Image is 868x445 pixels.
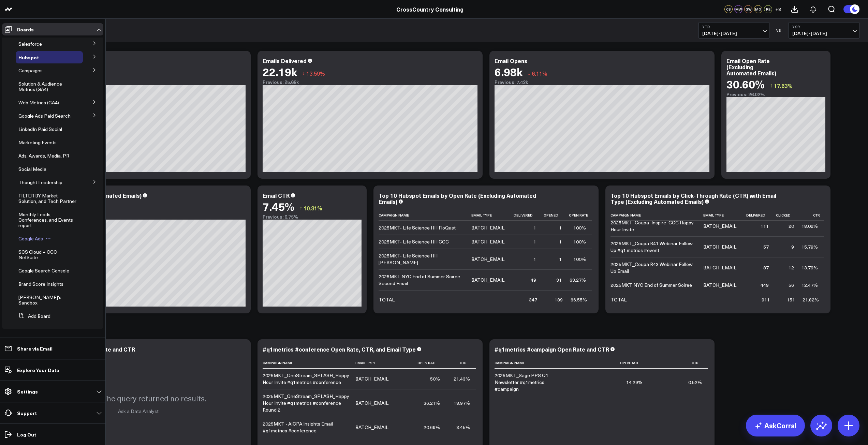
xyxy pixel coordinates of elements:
a: Social Media [18,166,46,172]
a: CrossCountry Consulting [396,5,464,13]
div: 2025MKT NYC End of Summer Soiree Second Email [379,273,465,287]
div: Email Open Rate (Excluding Automated Emails) [726,57,776,77]
a: [PERSON_NAME]'s Sandbox [18,295,74,306]
div: 13.79% [801,264,818,271]
th: Ctr [649,357,708,369]
span: ↓ [302,69,305,78]
div: 151 [787,296,795,303]
span: Campaigns [18,67,43,74]
div: BATCH_EMAIL [471,256,504,263]
span: LinkedIn Paid Social [18,126,62,132]
div: #q1metrics #campaign Open Rate and CTR [495,345,609,353]
a: Google Ads [18,236,43,241]
div: 18.02% [801,223,818,229]
th: Ctr [446,357,476,369]
div: Previous: 1.27k [31,214,246,220]
div: Emails Delivered [263,57,307,64]
div: 57 [763,243,769,250]
a: Campaigns [18,68,43,73]
span: Web Metrics (GA4) [18,99,59,106]
div: Previous: 7.43k [495,79,709,85]
div: 911 [762,296,770,303]
div: BATCH_EMAIL [471,277,504,283]
a: Thought Leadership [18,180,62,185]
div: 31 [556,277,562,283]
div: 21.43% [454,375,470,382]
div: BATCH_EMAIL [703,282,736,288]
a: Hubspot [18,55,39,60]
div: 63.27% [570,277,586,283]
span: Salesforce [18,41,42,47]
th: Delivered [745,210,775,221]
div: 20 [789,223,794,229]
th: Campaign Name [263,357,355,369]
div: 1 [559,224,562,231]
div: 2025MKT_Sage PPS Q1 Newsletter #q1metrics #campaign [495,372,557,392]
div: 100% [573,256,586,263]
span: [PERSON_NAME]'s Sandbox [18,294,61,306]
div: 18.97% [454,400,470,406]
div: Previous: 6.75% [263,214,362,220]
a: Marketing Events [18,140,57,145]
span: Thought Leadership [18,179,62,186]
div: BATCH_EMAIL [471,224,504,231]
div: 100% [573,224,586,231]
div: GW [744,5,752,13]
span: Monthly Leads, Conferences, and Events report [18,211,73,228]
span: ↑ [299,204,302,212]
a: Log Out [2,428,103,441]
span: Solution & Audience Metrics (GA4) [18,80,62,92]
div: RE [764,5,772,13]
a: Salesforce [18,41,42,47]
span: 6.11% [532,70,547,77]
div: 189 [555,296,563,303]
div: 6.98k [495,65,523,78]
th: Open Rate [568,210,592,221]
th: Opened [542,210,568,221]
div: 14.29% [626,379,643,386]
div: 12 [789,264,794,271]
a: Brand Score Insights [18,281,63,287]
div: Email CTR [263,192,290,199]
div: CS [724,5,733,13]
div: Top 10 Hubspot Emails by Click-Through Rate (CTR) with Email Type (Excluding Automated Emails) [610,192,776,205]
span: Hubspot [18,54,39,61]
div: BATCH_EMAIL [355,400,388,406]
div: 22.19k [263,65,297,78]
div: 7.45% [263,200,294,212]
div: 2025MKT- Life Science HH [PERSON_NAME] [379,252,465,266]
th: Email Type [703,210,745,221]
th: Email Type [355,357,408,369]
div: 2025MKT_OneStream_SPLASH_Happy Hour Invite #q1metrics #conference [263,372,349,386]
button: YoY[DATE]-[DATE] [789,22,859,39]
span: [DATE] - [DATE] [792,31,856,36]
div: MO [754,5,762,13]
div: 50% [430,375,440,382]
span: 10.31% [304,204,322,212]
div: 2025MKT_Coupa R43 Webinar Follow Up Email [610,261,697,275]
div: BATCH_EMAIL [703,264,736,271]
div: 66.55% [571,296,587,303]
div: 56 [789,282,794,288]
a: LinkedIn Paid Social [18,127,62,132]
b: YoY [792,25,856,29]
div: 2025MKT NYC End of Summer Soiree [610,282,692,288]
a: Monthly Leads, Conferences, and Events report [18,212,77,228]
div: 347 [529,296,537,303]
div: BATCH_EMAIL [471,238,504,245]
span: FILTER BY Market, Solution, and Tech Partner [18,192,76,204]
span: Marketing Events [18,139,57,146]
div: TOTAL [379,296,395,303]
div: 2025MKT - AICPA Insights Email #q1metrics #conference [263,420,349,434]
a: Google Ads Paid Search [18,113,71,119]
th: Campaign Name [495,357,563,369]
div: 36.21% [424,400,440,406]
p: Explore Your Data [17,367,59,373]
div: Previous: 26.39k [31,79,246,85]
div: 100% [573,238,586,245]
div: 1 [559,256,562,263]
div: 49 [531,277,536,283]
div: 20.69% [424,424,440,431]
div: TOTAL [610,296,627,303]
div: Top 10 Hubspot Emails by Open Rate (Excluding Automated Emails) [379,192,536,205]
